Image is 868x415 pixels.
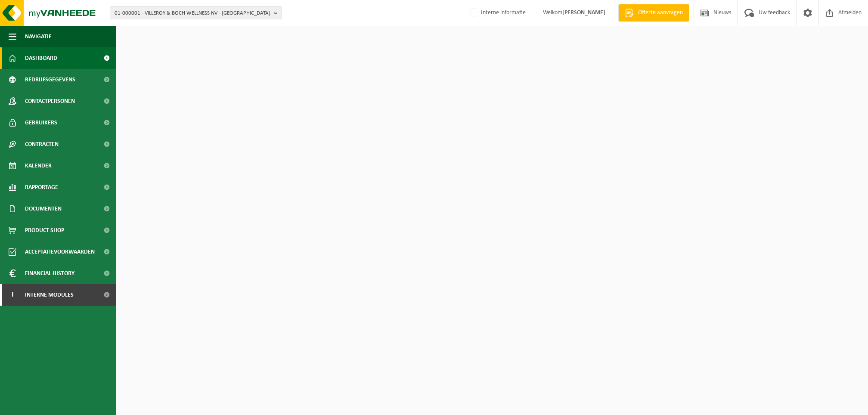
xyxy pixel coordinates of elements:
span: Kalender [25,155,52,177]
span: Rapportage [25,177,58,198]
span: Dashboard [25,47,57,69]
span: Gebruikers [25,112,57,133]
span: I [9,284,16,306]
span: Bedrijfsgegevens [25,69,75,90]
span: Contracten [25,133,59,155]
span: Offerte aanvragen [636,9,685,17]
a: Offerte aanvragen [618,4,689,22]
span: Acceptatievoorwaarden [25,241,95,263]
span: Contactpersonen [25,90,75,112]
strong: [PERSON_NAME] [562,9,605,16]
span: Navigatie [25,26,52,47]
span: Documenten [25,198,62,220]
span: Product Shop [25,220,64,241]
span: 01-000001 - VILLEROY & BOCH WELLNESS NV - [GEOGRAPHIC_DATA] [115,7,270,20]
span: Interne modules [25,284,74,306]
label: Interne informatie [469,6,526,19]
span: Financial History [25,263,74,284]
button: 01-000001 - VILLEROY & BOCH WELLNESS NV - [GEOGRAPHIC_DATA] [110,6,282,19]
